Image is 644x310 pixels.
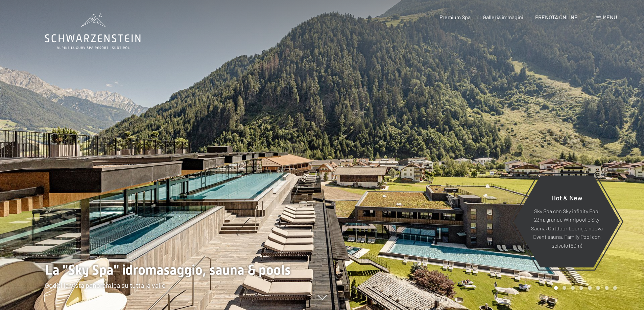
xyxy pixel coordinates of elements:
a: PRENOTA ONLINE [535,14,578,20]
span: Menu [603,14,617,20]
div: Carousel Page 4 [579,286,583,290]
div: Carousel Page 5 [588,286,592,290]
div: Carousel Page 2 [563,286,566,290]
a: Hot & New Sky Spa con Sky infinity Pool 23m, grande Whirlpool e Sky Sauna, Outdoor Lounge, nuova ... [513,175,620,268]
div: Carousel Page 1 (Current Slide) [554,286,558,290]
div: Carousel Page 7 [605,286,609,290]
div: Carousel Page 8 [613,286,617,290]
p: Sky Spa con Sky infinity Pool 23m, grande Whirlpool e Sky Sauna, Outdoor Lounge, nuova Event saun... [530,206,603,250]
span: Hot & New [551,193,582,201]
div: Carousel Pagination [552,286,617,290]
a: Premium Spa [439,14,471,20]
div: Carousel Page 6 [596,286,600,290]
a: Galleria immagini [483,14,523,20]
div: Carousel Page 3 [571,286,575,290]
